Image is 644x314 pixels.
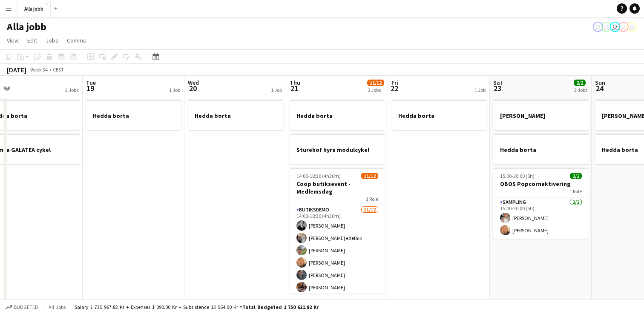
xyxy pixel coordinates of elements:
span: 15:00-20:00 (5h) [500,173,535,179]
span: Edit [27,37,37,44]
div: 1 Job [169,87,180,93]
span: 19 [85,83,96,93]
span: Total Budgeted 1 750 621.82 kr [242,304,319,310]
h3: Sturehof hyra modulcykel [290,146,385,154]
span: Budgeted [14,304,38,310]
app-job-card: Hedda borta [188,100,283,130]
app-user-avatar: August Löfgren [618,22,629,32]
app-job-card: Hedda borta [86,100,181,130]
a: View [3,35,22,46]
span: Sat [493,79,503,86]
span: 14:00-18:30 (4h30m) [296,173,341,179]
app-user-avatar: Emil Hasselberg [610,22,620,32]
h3: Hedda borta [290,112,385,120]
app-job-card: 14:00-18:30 (4h30m)11/12Coop butiksevent - Medlemsdag1 RoleButiksdemo11/1214:00-18:30 (4h30m)[PER... [290,168,385,294]
span: Fri [391,79,398,86]
span: 21 [288,83,300,93]
a: Edit [24,35,40,46]
div: 2 Jobs [65,87,78,93]
span: Tue [86,79,96,86]
span: Week 34 [28,66,49,73]
span: 11/12 [367,80,384,86]
h3: [PERSON_NAME] [493,112,589,120]
a: Jobs [42,35,62,46]
span: Thu [290,79,300,86]
app-job-card: [PERSON_NAME] [493,100,589,130]
div: 3 Jobs [368,87,384,93]
div: 1 Job [271,87,282,93]
button: Alla jobb [17,0,51,17]
h3: Hedda borta [188,112,283,120]
h3: Hedda borta [493,146,589,154]
div: 3 Jobs [574,87,587,93]
h1: Alla jobb [7,20,46,33]
span: Jobs [46,37,58,44]
div: [DATE] [7,66,26,74]
span: View [7,37,19,44]
app-job-card: Hedda borta [391,100,487,130]
a: Comms [63,35,89,46]
span: 11/12 [361,173,378,179]
span: 1 Role [569,188,582,194]
app-user-avatar: Hedda Lagerbielke [593,22,603,32]
span: 20 [187,83,199,93]
h3: Coop butiksevent - Medlemsdag [290,180,385,195]
button: Budgeted [4,303,40,312]
h3: Hedda borta [391,112,487,120]
span: 1 Role [366,196,378,202]
app-user-avatar: Stina Dahl [627,22,637,32]
span: Wed [188,79,199,86]
span: 2/2 [574,80,586,86]
h3: Hedda borta [86,112,181,120]
h3: OBOS Popcornaktivering [493,180,589,188]
div: 1 Job [474,87,486,93]
app-job-card: 15:00-20:00 (5h)2/2OBOS Popcornaktivering1 RoleSampling2/215:00-20:00 (5h)[PERSON_NAME][PERSON_NAME] [493,168,589,239]
app-job-card: Hedda borta [493,134,589,164]
span: Sun [595,79,605,86]
app-card-role: Sampling2/215:00-20:00 (5h)[PERSON_NAME][PERSON_NAME] [493,197,589,239]
span: Comms [67,37,86,44]
div: Salary 1 735 967.82 kr + Expenses 1 090.00 kr + Subsistence 13 564.00 kr = [75,304,319,310]
span: 24 [594,83,605,93]
div: CEST [53,66,64,73]
app-job-card: Hedda borta [290,100,385,130]
span: 22 [390,83,398,93]
app-user-avatar: Hedda Lagerbielke [601,22,612,32]
span: 2/2 [570,173,582,179]
span: 23 [492,83,503,93]
span: All jobs [47,304,67,310]
app-job-card: Sturehof hyra modulcykel [290,134,385,164]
